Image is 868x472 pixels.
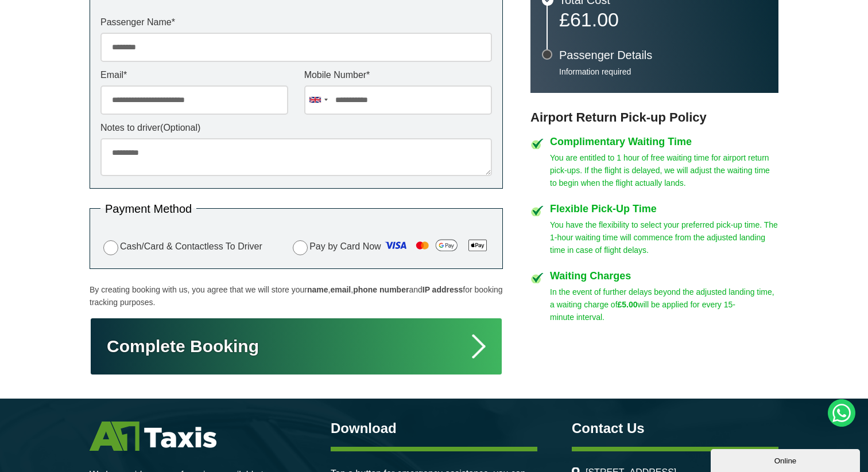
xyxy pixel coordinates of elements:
p: In the event of further delays beyond the adjusted landing time, a waiting charge of will be appl... [550,286,778,323]
p: Information required [559,67,767,77]
span: 61.00 [570,9,619,30]
h4: Flexible Pick-Up Time [550,204,778,214]
strong: £5.00 [618,300,638,309]
input: Cash/Card & Contactless To Driver [103,240,118,255]
iframe: chat widget [711,447,862,472]
strong: email [330,285,351,294]
input: Pay by Card Now [293,240,308,255]
label: Email [100,71,288,80]
label: Pay by Card Now [290,236,492,258]
span: (Optional) [160,123,200,132]
strong: phone number [353,285,409,294]
label: Mobile Number [304,71,492,80]
p: You have the flexibility to select your preferred pick-up time. The 1-hour waiting time will comm... [550,219,778,256]
label: Passenger Name [100,18,492,27]
label: Cash/Card & Contactless To Driver [100,239,262,255]
h3: Airport Return Pick-up Policy [530,110,778,125]
p: By creating booking with us, you agree that we will store your , , and for booking tracking purpo... [90,283,503,309]
button: Complete Booking [90,317,503,376]
strong: IP address [423,285,463,294]
img: A1 Taxis St Albans [90,422,216,451]
h4: Complimentary Waiting Time [550,136,778,147]
h3: Passenger Details [559,49,767,61]
h3: Contact Us [572,422,778,435]
label: Notes to driver [100,123,492,132]
p: You are entitled to 1 hour of free waiting time for airport return pick-ups. If the flight is del... [550,151,778,189]
legend: Payment Method [100,203,196,214]
strong: name [307,285,328,294]
h4: Waiting Charges [550,271,778,281]
div: United Kingdom: +44 [305,86,331,114]
p: £ [559,11,767,28]
h3: Download [331,422,537,435]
